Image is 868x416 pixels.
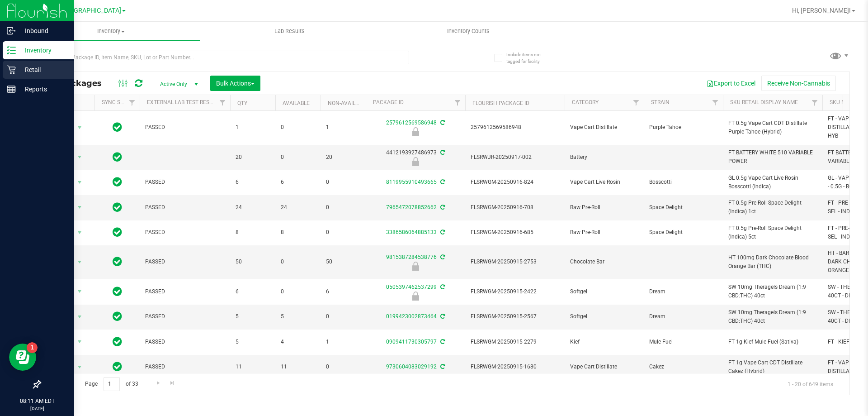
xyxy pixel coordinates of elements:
[439,120,445,126] span: Sync from Compliance System
[386,254,437,260] a: 9815387284538776
[386,284,437,290] a: 0505397462537299
[792,7,851,14] span: Hi, [PERSON_NAME]!
[281,228,315,237] span: 8
[649,312,717,321] span: Dream
[450,95,465,110] a: Filter
[7,26,16,35] inline-svg: Inbound
[471,287,559,296] span: FLSRWGM-20250915-2422
[74,151,85,163] span: select
[262,27,317,35] span: Lab Results
[326,363,360,371] span: 0
[439,229,445,235] span: Sync from Compliance System
[439,179,445,185] span: Sync from Compliance System
[780,377,840,391] span: 1 - 20 of 649 items
[74,335,85,348] span: select
[236,363,270,371] span: 11
[472,100,529,106] a: Flourish Package ID
[570,228,638,237] span: Raw Pre-Roll
[471,363,559,371] span: FLSRWGM-20250915-1680
[629,95,644,110] a: Filter
[379,22,557,41] a: Inventory Counts
[386,229,437,235] a: 3386586064885133
[570,153,638,162] span: Battery
[326,287,360,296] span: 6
[326,338,360,346] span: 1
[281,312,315,321] span: 5
[7,85,16,94] inline-svg: Reports
[728,119,817,136] span: FT 0.5g Vape Cart CDT Distillate Purple Tahoe (Hybrid)
[237,100,247,106] a: Qty
[386,339,437,345] a: 0909411730305797
[113,176,122,188] span: In Sync
[570,258,638,266] span: Chocolate Bar
[439,204,445,210] span: Sync from Compliance System
[326,312,360,321] span: 0
[728,338,817,346] span: FT 1g Kief Mule Fuel (Sativa)
[147,99,218,105] a: External Lab Test Result
[113,151,122,163] span: In Sync
[570,178,638,186] span: Vape Cart Live Rosin
[281,178,315,186] span: 6
[701,76,761,91] button: Export to Excel
[74,311,85,323] span: select
[281,258,315,266] span: 0
[386,313,437,320] a: 0199423002873464
[104,377,120,391] input: 1
[113,226,122,239] span: In Sync
[4,397,70,405] p: 08:11 AM EDT
[236,153,270,162] span: 20
[570,363,638,371] span: Vape Cart Distillate
[728,224,817,241] span: FT 0.5g Pre-Roll Space Delight (Indica) 5ct
[113,285,122,298] span: In Sync
[439,313,445,320] span: Sync from Compliance System
[364,292,467,301] div: Newly Received
[16,25,70,36] p: Inbound
[708,95,723,110] a: Filter
[281,203,315,212] span: 24
[74,121,85,134] span: select
[145,312,225,321] span: PASSED
[728,283,817,300] span: SW 10mg Theragels Dream (1:9 CBD:THC) 40ct
[236,338,270,346] span: 5
[471,178,559,186] span: FLSRWGM-20250916-824
[326,123,360,132] span: 1
[145,178,225,186] span: PASSED
[728,148,817,166] span: FT BATTERY WHITE 510 VARIABLE POWER
[471,203,559,212] span: FLSRWGM-20250916-708
[471,123,559,132] span: 2579612569586948
[761,76,836,91] button: Receive Non-Cannabis
[649,363,717,371] span: Cakez
[145,338,225,346] span: PASSED
[236,287,270,296] span: 6
[166,377,179,389] a: Go to the last page
[506,51,552,65] span: Include items not tagged for facility
[281,338,315,346] span: 4
[439,339,445,345] span: Sync from Compliance System
[47,78,111,88] span: All Packages
[649,287,717,296] span: Dream
[236,312,270,321] span: 5
[649,203,717,212] span: Space Delight
[151,377,165,389] a: Go to the next page
[74,201,85,214] span: select
[439,363,445,370] span: Sync from Compliance System
[326,178,360,186] span: 0
[728,253,817,271] span: HT 100mg Dark Chocolate Blood Orange Bar (THC)
[439,149,445,156] span: Sync from Compliance System
[236,228,270,237] span: 8
[145,228,225,237] span: PASSED
[113,121,122,134] span: In Sync
[77,377,146,391] span: Page of 33
[471,258,559,266] span: FLSRWGM-20250915-2753
[113,310,122,323] span: In Sync
[364,127,467,136] div: Locked due to Testing Failure
[74,361,85,373] span: select
[74,256,85,268] span: select
[728,359,817,376] span: FT 1g Vape Cart CDT Distillate Cakez (Hybrid)
[471,228,559,237] span: FLSRWGM-20250916-685
[4,405,70,412] p: [DATE]
[283,100,310,106] a: Available
[102,99,137,105] a: Sync Status
[326,153,360,162] span: 20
